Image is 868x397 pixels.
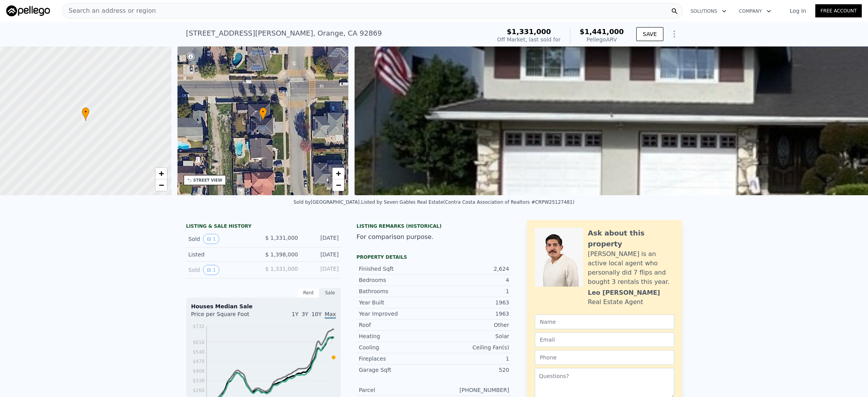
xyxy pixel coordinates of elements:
div: Price per Square Foot [191,310,263,323]
tspan: $548 [193,349,205,355]
div: [PERSON_NAME] is an active local agent who personally did 7 flips and bought 3 rentals this year. [588,249,674,287]
div: Pellego ARV [580,36,624,43]
span: 3Y [301,311,308,317]
div: [PHONE_NUMBER] [434,386,509,394]
button: Company [733,4,777,18]
div: Roof [359,321,434,329]
div: Year Improved [359,310,434,318]
div: Fireplaces [359,355,434,363]
span: + [158,168,164,178]
span: − [158,180,164,190]
button: View historical data [203,265,219,275]
div: Real Estate Agent [588,297,643,307]
div: Bathrooms [359,287,434,295]
a: Zoom out [332,179,344,191]
div: STREET VIEW [193,177,222,183]
div: 520 [434,366,509,374]
span: Max [325,311,336,319]
span: $ 1,398,000 [265,251,298,258]
tspan: $732 [193,324,205,329]
div: Other [434,321,509,329]
span: $ 1,331,000 [265,266,298,272]
div: Garage Sqft [359,366,434,374]
button: View historical data [203,234,219,244]
div: Ceiling Fan(s) [434,344,509,351]
div: LISTING & SALE HISTORY [186,223,341,231]
div: Solar [434,332,509,340]
tspan: $268 [193,388,205,393]
button: Solutions [684,4,733,18]
input: Email [535,332,674,347]
tspan: $408 [193,368,205,374]
div: • [259,107,267,121]
div: Rent [298,288,319,298]
div: Ask about this property [588,228,674,249]
span: • [259,108,267,115]
a: Free Account [815,4,862,17]
div: Leo [PERSON_NAME] [588,288,660,297]
div: Finished Sqft [359,265,434,273]
button: Show Options [666,26,682,42]
input: Name [535,315,674,329]
div: 2,624 [434,265,509,273]
div: [DATE] [304,234,339,244]
span: $1,441,000 [580,27,624,36]
a: Zoom out [155,179,167,191]
a: Log In [780,7,815,15]
div: • [82,107,90,121]
a: Zoom in [332,168,344,179]
a: Zoom in [155,168,167,179]
div: Sold [188,234,257,244]
div: Property details [356,254,511,260]
div: Off Market, last sold for [497,36,561,43]
div: [DATE] [304,251,339,258]
span: 1Y [292,311,298,317]
span: $ 1,331,000 [265,235,298,241]
div: 4 [434,276,509,284]
div: 1 [434,287,509,295]
div: Listed by Seven Gables Real Estate (Contra Costa Association of Realtors #CRPW25127481) [361,199,575,205]
div: [STREET_ADDRESS][PERSON_NAME] , Orange , CA 92869 [186,28,382,39]
span: 10Y [312,311,322,317]
tspan: $338 [193,378,205,383]
div: Sale [319,288,341,298]
div: Bedrooms [359,276,434,284]
input: Phone [535,350,674,365]
span: + [336,168,341,178]
tspan: $478 [193,359,205,364]
div: Listing Remarks (Historical) [356,223,511,229]
span: − [336,180,341,190]
div: [DATE] [304,265,339,275]
div: Listed [188,251,257,258]
div: Year Built [359,299,434,306]
div: Heating [359,332,434,340]
button: SAVE [636,27,663,41]
div: 1 [434,355,509,363]
div: Parcel [359,386,434,394]
img: Pellego [6,5,50,16]
span: Search an address or region [62,6,156,15]
div: Sold [188,265,257,275]
div: Sold by [GEOGRAPHIC_DATA] . [293,199,361,205]
div: 1963 [434,310,509,318]
tspan: $618 [193,340,205,345]
span: • [82,108,90,115]
div: Cooling [359,344,434,351]
div: 1963 [434,299,509,306]
span: $1,331,000 [507,27,551,36]
div: For comparison purpose. [356,232,511,242]
div: Houses Median Sale [191,302,336,310]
